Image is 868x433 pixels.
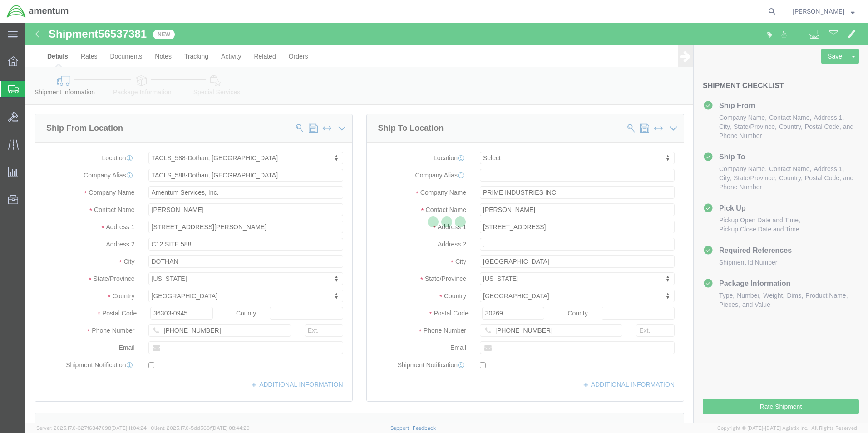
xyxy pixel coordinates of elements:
a: Feedback [413,425,436,431]
span: [DATE] 08:44:20 [212,425,250,431]
img: logo [6,5,69,18]
span: [DATE] 11:04:24 [111,425,147,431]
span: Marcus McGuire [793,6,844,16]
button: [PERSON_NAME] [792,6,855,17]
span: Client: 2025.17.0-5dd568f [151,425,250,431]
span: Server: 2025.17.0-327f6347098 [36,425,147,431]
span: Copyright © [DATE]-[DATE] Agistix Inc., All Rights Reserved [717,424,857,432]
a: Support [390,425,413,431]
